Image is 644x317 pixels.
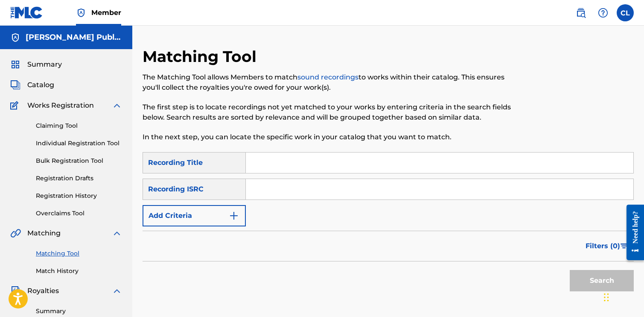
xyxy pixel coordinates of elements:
[586,241,620,251] span: Filters ( 0 )
[580,235,634,257] button: Filters (0)
[36,174,122,183] a: Registration Drafts
[10,228,21,238] img: Matching
[36,209,122,218] a: Overclaims Tool
[10,80,54,90] a: CatalogCatalog
[10,59,20,70] img: Summary
[297,73,358,81] a: sound recordings
[27,228,61,238] span: Matching
[10,32,20,43] img: Accounts
[36,156,122,165] a: Bulk Registration Tool
[27,100,94,111] span: Works Registration
[143,205,246,226] button: Add Criteria
[143,132,521,142] p: In the next step, you can locate the specific work in your catalog that you want to match.
[604,285,609,310] div: Drag
[143,152,634,296] form: Search Form
[10,286,20,296] img: Royalties
[572,4,589,21] a: Public Search
[112,100,122,111] img: expand
[76,8,86,18] img: Top Rightsholder
[601,276,644,317] iframe: Chat Widget
[620,197,644,267] iframe: Resource Center
[112,228,122,238] img: expand
[10,6,43,19] img: MLC Logo
[36,121,122,130] a: Claiming Tool
[36,191,122,200] a: Registration History
[36,249,122,258] a: Matching Tool
[26,32,122,42] h5: Chase Lowery Publishing
[10,59,62,70] a: SummarySummary
[10,80,20,90] img: Catalog
[36,139,122,148] a: Individual Registration Tool
[27,80,54,90] span: Catalog
[27,286,59,296] span: Royalties
[576,8,586,18] img: search
[36,307,122,316] a: Summary
[91,8,121,18] span: Member
[594,4,612,21] div: Help
[27,59,62,70] span: Summary
[143,102,521,123] p: The first step is to locate recordings not yet matched to your works by entering criteria in the ...
[617,4,634,21] div: User Menu
[143,47,261,66] h2: Matching Tool
[36,267,122,276] a: Match History
[112,286,122,296] img: expand
[598,8,608,18] img: help
[143,72,521,93] p: The Matching Tool allows Members to match to works within their catalog. This ensures you'll coll...
[229,211,239,221] img: 9d2ae6d4665cec9f34b9.svg
[10,100,21,111] img: Works Registration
